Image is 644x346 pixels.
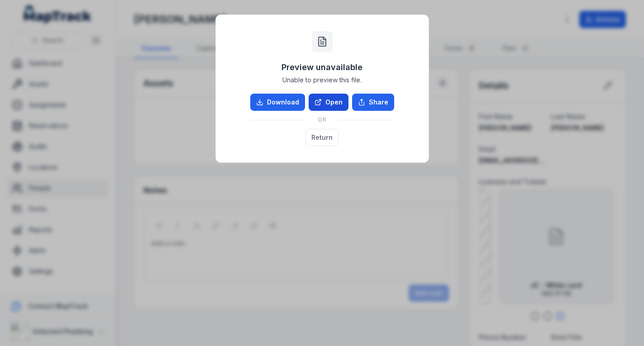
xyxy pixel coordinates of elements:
[250,111,394,129] div: OR
[305,129,339,146] button: Return
[309,94,348,111] a: Open
[282,76,362,85] span: Unable to preview this file.
[250,94,305,111] a: Download
[352,94,394,111] button: Share
[281,61,363,74] h3: Preview unavailable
